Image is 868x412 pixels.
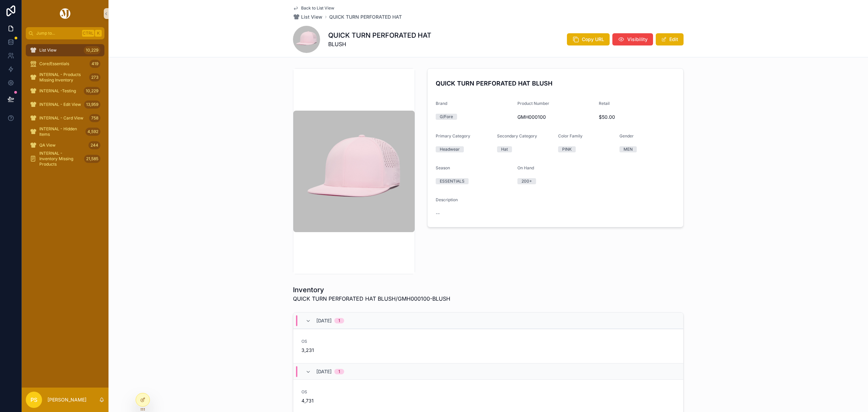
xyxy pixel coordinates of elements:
[293,14,322,20] a: List View
[436,101,447,106] span: Brand
[612,33,653,45] button: Visibility
[301,14,322,20] span: List View
[26,44,104,56] a: List View10,229
[89,114,100,122] div: 758
[84,46,100,54] div: 10,229
[26,71,104,83] a: INTERNAL - Products Missing Inventory273
[619,133,634,138] span: Gender
[96,31,101,36] span: K
[316,368,332,375] span: [DATE]
[84,100,100,109] div: 13,959
[26,58,104,70] a: Core/Essentials419
[90,60,100,68] div: 419
[59,8,72,19] img: App logo
[293,111,415,232] img: GMH000100-BLUSH.jpg
[84,87,100,95] div: 10,229
[328,40,431,48] span: BLUSH
[293,5,334,11] a: Back to List View
[26,85,104,97] a: INTERNAL -Testing10,229
[293,295,450,303] span: QUICK TURN PERFORATED HAT BLUSH/GMH000100-BLUSH
[440,146,460,152] div: Headwear
[26,98,104,111] a: INTERNAL - Edit View13,959
[301,397,389,404] span: 4,731
[39,88,76,94] span: INTERNAL -Testing
[440,178,465,184] div: ESSENTIALS
[497,133,537,138] span: Secondary Category
[301,347,389,354] span: 3,231
[567,33,610,45] button: Copy URL
[301,5,334,11] span: Back to List View
[39,143,56,148] span: QA View
[562,146,572,152] div: PINK
[89,73,100,81] div: 273
[26,153,104,165] a: INTERNAL - Inventory Missing Products21,585
[501,146,508,152] div: Hat
[26,126,104,138] a: INTERNAL - Hidden Items4,592
[82,30,94,37] span: Ctrl
[36,31,79,36] span: Jump to...
[521,178,532,184] div: 200+
[39,102,81,107] span: INTERNAL - Edit View
[517,101,549,106] span: Product Number
[39,115,83,121] span: INTERNAL - Card View
[599,101,610,106] span: Retail
[440,114,453,120] div: G/Fore
[26,112,104,124] a: INTERNAL - Card View758
[328,31,431,40] h1: QUICK TURN PERFORATED HAT
[39,48,57,53] span: List View
[338,318,340,323] div: 1
[436,165,450,170] span: Season
[329,14,402,20] a: QUICK TURN PERFORATED HAT
[22,39,108,174] div: scrollable content
[301,389,389,395] span: OS
[26,27,104,39] button: Jump to...CtrlK
[558,133,583,138] span: Color Family
[436,79,675,88] h4: QUICK TURN PERFORATED HAT BLUSH
[436,133,470,138] span: Primary Category
[316,317,332,324] span: [DATE]
[31,396,37,404] span: PS
[301,339,389,344] span: OS
[436,210,440,217] span: --
[39,126,83,137] span: INTERNAL - Hidden Items
[624,146,633,152] div: MEN
[39,151,81,167] span: INTERNAL - Inventory Missing Products
[293,285,450,295] h1: Inventory
[47,396,86,403] p: [PERSON_NAME]
[517,165,534,170] span: On Hand
[39,61,69,67] span: Core/Essentials
[627,36,648,43] span: Visibility
[88,141,100,149] div: 244
[26,139,104,151] a: QA View244
[85,128,100,136] div: 4,592
[517,114,594,120] span: GMH000100
[39,72,86,83] span: INTERNAL - Products Missing Inventory
[293,329,683,363] a: OS3,231
[436,197,458,202] span: Description
[338,369,340,374] div: 1
[84,155,100,163] div: 21,585
[582,36,604,43] span: Copy URL
[656,33,684,45] button: Edit
[599,114,675,120] span: $50.00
